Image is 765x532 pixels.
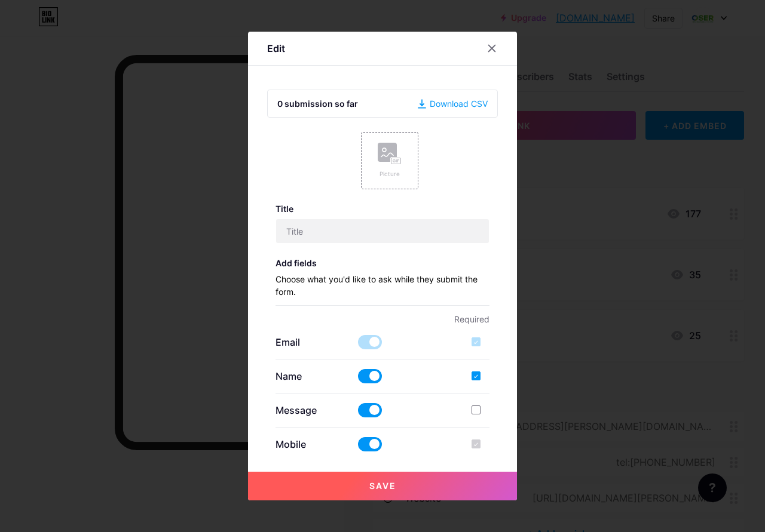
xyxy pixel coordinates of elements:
button: Save [248,472,517,500]
h3: Title [276,204,490,214]
p: Message [276,403,347,417]
div: 0 submission so far [277,97,358,110]
p: Choose what you'd like to ask while they submit the form. [276,273,490,305]
div: Edit [267,41,285,56]
p: Required [276,313,490,325]
p: Mobile [276,437,347,451]
h3: Add fields [276,258,490,268]
span: Save [369,481,396,491]
p: Name [276,369,347,383]
input: Title [276,219,489,243]
div: Picture [378,170,402,179]
p: Email [276,335,347,349]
